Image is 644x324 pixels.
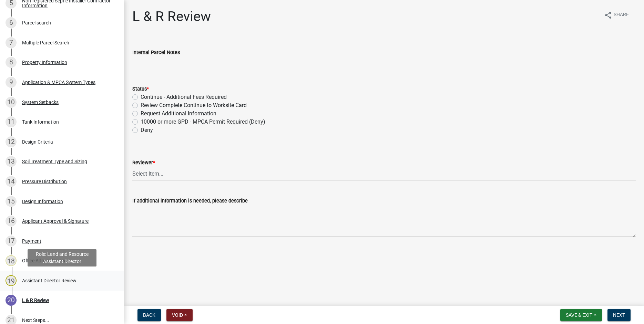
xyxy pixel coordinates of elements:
div: Pressure Distribution [22,179,67,184]
div: Design Information [22,199,63,204]
span: Void [172,312,183,318]
button: Void [166,309,193,321]
div: Tank Information [22,119,59,124]
label: Review Complete Continue to Worksite Card [141,101,247,109]
label: If additional information is needed, please describe [132,199,248,203]
div: 10 [6,97,17,108]
div: 11 [6,116,17,127]
div: Design Criteria [22,139,53,144]
div: 15 [6,196,17,207]
div: 9 [6,77,17,88]
div: System Setbacks [22,100,59,105]
div: 12 [6,136,17,147]
button: Back [137,309,161,321]
span: Next [613,312,625,318]
div: Role: Land and Resource Assistant Director [28,249,96,266]
div: Application & MPCA System Types [22,80,95,85]
div: Payment [22,239,41,243]
div: 8 [6,57,17,68]
label: Status [132,87,149,92]
label: 10000 or more GPD - MPCA Permit Required (Deny) [141,118,265,126]
span: Back [143,312,155,318]
label: Continue - Additional Fees Required [141,93,227,101]
button: Next [607,309,631,321]
div: 19 [6,275,17,286]
div: 20 [6,295,17,306]
div: L & R Review [22,298,49,303]
div: 18 [6,255,17,266]
span: Share [614,11,629,19]
span: Save & Exit [566,312,592,318]
div: Office Admin Review [22,258,65,263]
i: share [604,11,612,19]
div: 13 [6,156,17,167]
h1: L & R Review [132,8,211,25]
div: Multiple Parcel Search [22,40,69,45]
div: Parcel search [22,20,51,25]
div: Applicant Approval & Signature [22,219,89,223]
div: 17 [6,236,17,247]
div: 14 [6,176,17,187]
div: 16 [6,216,17,227]
label: Reviewer [132,160,155,165]
button: shareShare [599,8,634,22]
div: Assistant Director Review [22,278,76,283]
div: 7 [6,37,17,48]
div: 6 [6,17,17,28]
div: Soil Treatment Type and Sizing [22,159,87,164]
label: Request Additional Information [141,109,216,118]
label: Deny [141,126,153,134]
div: Property Information [22,60,67,65]
label: Internal Parcel Notes [132,50,180,55]
button: Save & Exit [560,309,602,321]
